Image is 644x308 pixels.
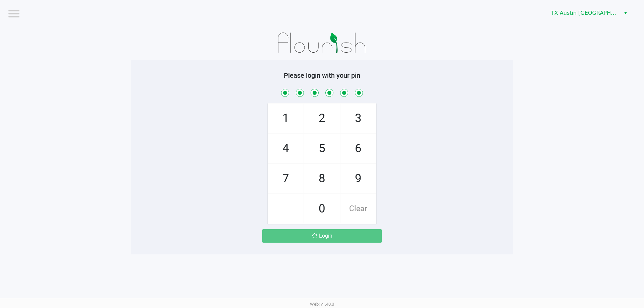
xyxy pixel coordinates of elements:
[340,194,376,224] span: Clear
[310,302,334,307] span: Web: v1.40.0
[304,164,340,193] span: 8
[340,134,376,163] span: 6
[136,71,508,79] h5: Please login with your pin
[304,134,340,163] span: 5
[551,9,616,17] span: TX Austin [GEOGRAPHIC_DATA]
[340,104,376,133] span: 3
[268,164,304,193] span: 7
[621,7,630,19] button: Select
[268,134,304,163] span: 4
[304,194,340,224] span: 0
[340,164,376,193] span: 9
[304,104,340,133] span: 2
[268,104,304,133] span: 1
